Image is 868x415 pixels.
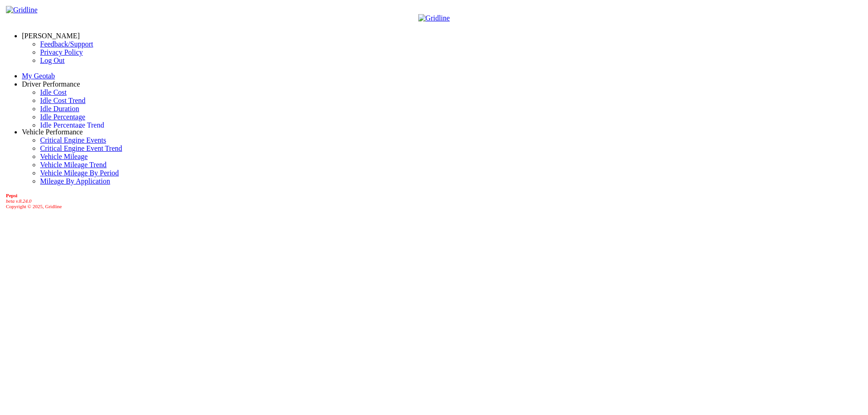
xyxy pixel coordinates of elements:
[22,128,83,136] a: Vehicle Performance
[6,193,17,198] b: Pepsi
[40,121,104,129] a: Idle Percentage Trend
[40,97,86,104] a: Idle Cost Trend
[6,198,31,204] i: beta v.8.24.0
[40,144,122,152] a: Critical Engine Event Trend
[40,88,67,96] a: Idle Cost
[22,80,80,88] a: Driver Performance
[40,48,83,56] a: Privacy Policy
[40,105,79,113] a: Idle Duration
[40,169,119,177] a: Vehicle Mileage By Period
[40,56,65,64] a: Log Out
[418,14,450,22] img: Gridline
[40,40,93,48] a: Feedback/Support
[40,161,107,169] a: Vehicle Mileage Trend
[22,32,80,40] a: [PERSON_NAME]
[40,153,87,160] a: Vehicle Mileage
[40,136,106,144] a: Critical Engine Events
[6,193,864,209] div: Copyright © 2025, Gridline
[40,177,110,185] a: Mileage By Application
[40,113,85,121] a: Idle Percentage
[6,6,37,14] img: Gridline
[22,72,55,80] a: My Geotab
